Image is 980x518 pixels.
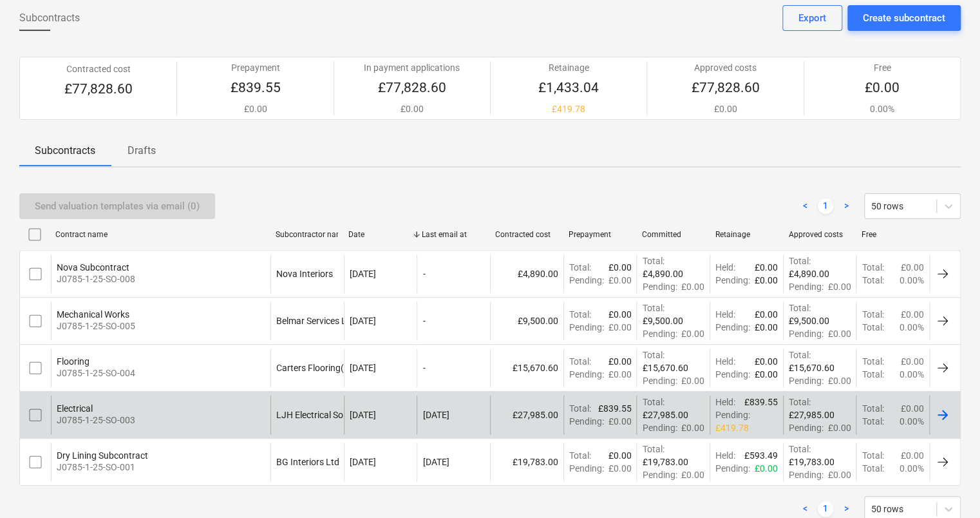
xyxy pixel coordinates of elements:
p: £0.00 [608,368,631,381]
div: Nova Subcontract [57,262,135,273]
a: Previous page [797,198,813,214]
p: £77,828.60 [691,79,759,97]
p: Held : [715,449,735,462]
p: Pending : [789,327,824,340]
p: Retainage [538,61,599,74]
p: J0785-1-25-SO-003 [57,414,135,427]
div: Free [862,230,925,239]
p: Total : [789,396,811,408]
p: £0.00 [681,374,704,387]
p: Approved costs [691,61,759,74]
span: Subcontracts [19,10,80,26]
div: Chat Widget [916,456,980,518]
p: £0.00 [608,261,631,274]
p: Contracted cost [64,62,133,75]
p: £4,890.00 [789,267,829,280]
p: £0.00 [230,102,280,115]
div: Subcontractor name [276,230,339,239]
p: £419.78 [538,102,599,115]
p: J0785-1-25-SO-008 [57,273,135,285]
p: Total : [862,462,883,475]
p: Subcontracts [35,143,95,158]
p: £0.00 [681,327,704,340]
div: £9,500.00 [490,302,563,340]
p: £0.00 [827,280,851,293]
div: Flooring [57,356,135,367]
div: Mechanical Works [57,309,135,320]
div: Date [348,230,411,239]
p: £0.00 [755,368,778,381]
p: Total : [789,349,811,361]
div: - [422,269,425,279]
div: Nova Interiors [276,269,333,279]
div: £27,985.00 [490,396,563,434]
div: Contract name [55,230,265,239]
div: Create subcontract [863,10,945,26]
p: Total : [862,355,883,368]
p: £27,985.00 [789,408,834,421]
div: Dry Lining Subcontract [57,450,148,461]
p: Total : [862,321,883,334]
p: 0.00% [900,321,924,334]
p: £0.00 [681,421,704,434]
p: Pending : [715,321,750,334]
p: Total : [642,302,664,314]
p: £4,890.00 [642,267,683,280]
p: Total : [569,261,591,274]
div: BG Interiors Ltd [276,457,339,467]
p: £839.55 [744,396,778,408]
p: Held : [715,261,735,274]
p: £0.00 [827,374,851,387]
div: LJH Electrical Solutions [276,410,370,420]
p: Pending : [642,421,677,434]
p: Prepayment [230,61,280,74]
p: Total : [569,402,591,415]
p: £0.00 [901,261,924,274]
p: Total : [789,302,811,314]
p: Total : [642,254,664,267]
p: £0.00 [827,327,851,340]
p: £0.00 [755,321,778,334]
p: Pending : [569,321,604,334]
p: £0.00 [755,261,778,274]
a: Next page [838,501,854,517]
div: [DATE] [422,410,449,420]
p: Pending : [789,468,824,481]
p: £0.00 [608,321,631,334]
p: £19,783.00 [642,456,688,468]
div: £4,890.00 [490,254,563,293]
p: £19,783.00 [789,456,834,468]
p: £0.00 [364,102,460,115]
p: £0.00 [608,308,631,321]
p: Pending : [642,327,677,340]
p: £419.78 [715,421,749,434]
p: Total : [642,396,664,408]
p: Pending : [789,280,824,293]
p: Total : [642,349,664,361]
a: Page 1 is your current page [818,198,833,214]
a: Next page [838,198,854,214]
p: Pending : [642,374,677,387]
p: £0.00 [755,355,778,368]
p: Held : [715,355,735,368]
p: Total : [862,415,883,428]
div: Prepayment [569,230,632,239]
p: 0.00% [900,274,924,287]
p: £0.00 [827,421,851,434]
p: In payment applications [364,61,460,74]
div: - [422,316,425,326]
p: £0.00 [681,468,704,481]
a: Page 1 is your current page [818,501,833,517]
p: £0.00 [608,415,631,428]
div: Approved costs [788,230,851,239]
div: £15,670.60 [490,349,563,387]
p: Total : [862,261,883,274]
p: £1,433.04 [538,79,599,97]
p: Total : [862,449,883,462]
p: £9,500.00 [789,314,829,327]
div: [DATE] [350,316,376,326]
p: 0.00% [865,102,900,115]
p: £27,985.00 [642,408,688,421]
p: Pending : [642,280,677,293]
p: £593.49 [744,449,778,462]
